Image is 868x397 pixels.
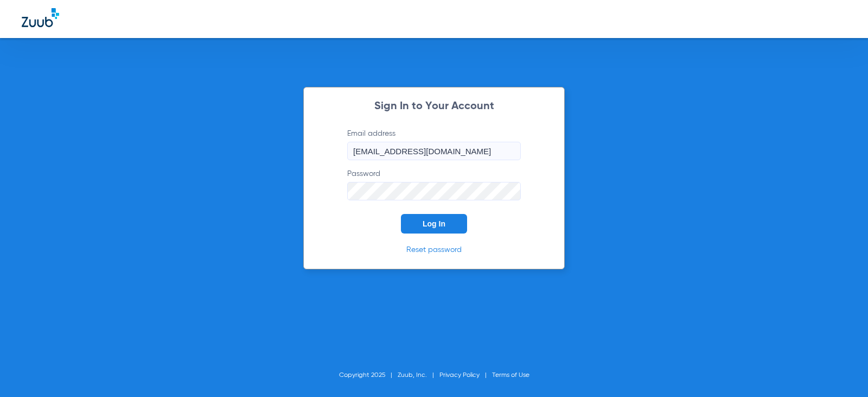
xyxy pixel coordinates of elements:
[492,372,529,379] a: Terms of Use
[423,219,445,228] span: Log In
[439,372,480,379] a: Privacy Policy
[401,214,467,234] button: Log In
[347,182,521,200] input: Password
[347,168,521,200] label: Password
[347,128,521,160] label: Email address
[331,101,537,112] h2: Sign In to Your Account
[406,246,462,254] a: Reset password
[339,370,398,381] li: Copyright 2025
[22,8,59,27] img: Zuub Logo
[347,142,521,160] input: Email address
[398,370,439,381] li: Zuub, Inc.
